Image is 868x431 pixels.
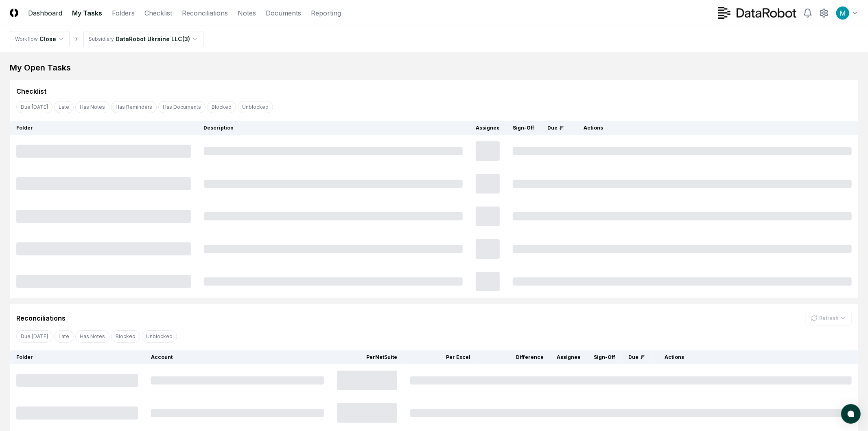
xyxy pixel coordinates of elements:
[628,354,645,361] div: Due
[10,62,858,73] div: My Open Tasks
[151,354,324,361] div: Account
[10,121,197,135] th: Folder
[72,8,102,18] a: My Tasks
[144,8,172,18] a: Checklist
[10,31,203,47] nav: breadcrumb
[577,124,852,132] div: Actions
[54,101,74,113] button: Late
[111,101,157,113] button: Has Reminders
[550,350,587,364] th: Assignee
[469,121,506,135] th: Assignee
[658,354,852,361] div: Actions
[16,86,46,96] div: Checklist
[16,101,52,113] button: Due Today
[15,35,38,43] div: Workflow
[311,8,341,18] a: Reporting
[238,101,273,113] button: Unblocked
[197,121,470,135] th: Description
[477,350,550,364] th: Difference
[28,8,62,18] a: Dashboard
[111,330,140,343] button: Blocked
[89,35,114,43] div: Subsidiary
[10,9,18,17] img: Logo
[718,7,796,19] img: DataRobot logo
[16,313,66,323] div: Reconciliations
[547,124,564,132] div: Due
[238,8,256,18] a: Notes
[112,8,135,18] a: Folders
[841,404,861,424] button: atlas-launcher
[16,330,52,343] button: Due Today
[142,330,177,343] button: Unblocked
[404,350,477,364] th: Per Excel
[587,350,622,364] th: Sign-Off
[330,350,404,364] th: Per NetSuite
[75,101,109,113] button: Has Notes
[836,7,849,20] img: ACg8ocIk6UVBSJ1Mh_wKybhGNOx8YD4zQOa2rDZHjRd5UfivBFfoWA=s96-c
[10,350,144,364] th: Folder
[266,8,301,18] a: Documents
[75,330,109,343] button: Has Notes
[54,330,74,343] button: Late
[182,8,228,18] a: Reconciliations
[506,121,541,135] th: Sign-Off
[207,101,236,113] button: Blocked
[158,101,206,113] button: Has Documents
